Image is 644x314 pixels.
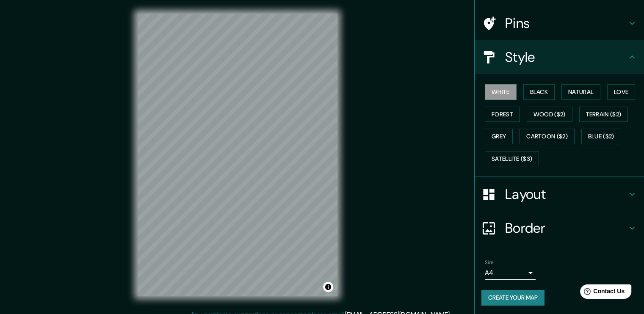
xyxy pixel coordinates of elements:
button: Forest [485,107,520,122]
h4: Border [505,220,627,237]
canvas: Map [138,14,337,296]
button: Black [523,84,555,100]
div: Border [475,211,644,245]
button: Satellite ($3) [485,151,539,167]
button: White [485,84,517,100]
label: Size [485,259,494,266]
iframe: Help widget launcher [569,281,635,305]
button: Cartoon ($2) [520,129,575,144]
button: Blue ($2) [581,129,621,144]
button: Toggle attribution [323,282,333,292]
button: Natural [561,84,600,100]
button: Wood ($2) [527,107,572,122]
button: Create your map [481,290,544,306]
h4: Pins [505,15,627,32]
div: Style [475,40,644,74]
h4: Style [505,49,627,66]
div: Pins [475,6,644,40]
button: Terrain ($2) [579,107,628,122]
button: Love [607,84,635,100]
button: Grey [485,129,513,144]
h4: Layout [505,186,627,203]
div: A4 [485,266,536,280]
div: Layout [475,177,644,211]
